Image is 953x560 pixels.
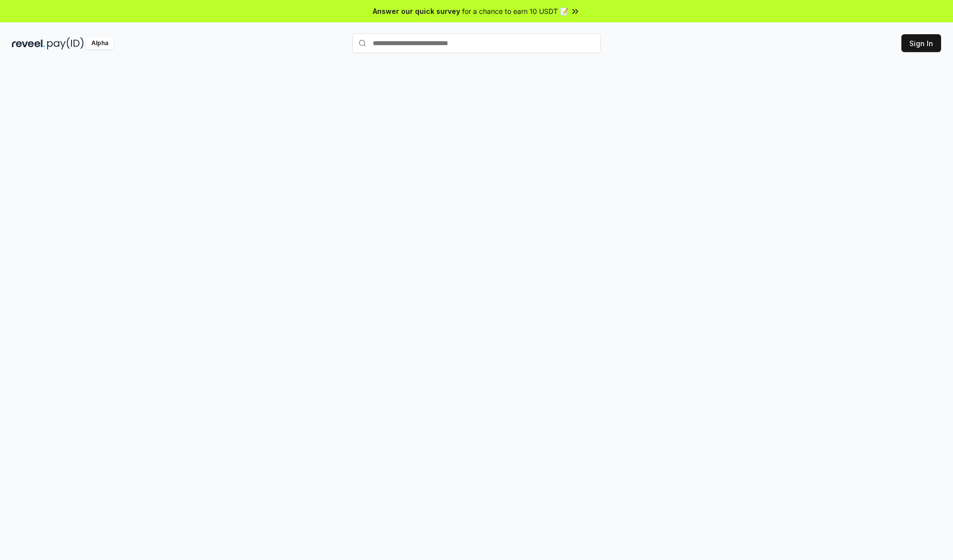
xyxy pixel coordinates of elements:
span: for a chance to earn 10 USDT 📝 [462,6,568,16]
div: Alpha [86,37,114,50]
button: Sign In [901,34,941,52]
img: pay_id [47,37,84,50]
span: Answer our quick survey [373,6,460,16]
img: reveel_dark [12,37,45,50]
